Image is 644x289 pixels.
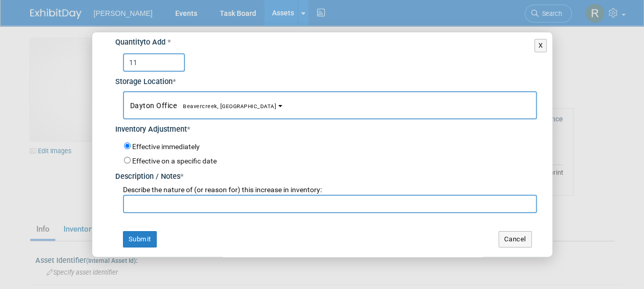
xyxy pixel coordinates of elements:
[177,103,276,110] span: Beavercreek, [GEOGRAPHIC_DATA]
[115,119,537,135] div: Inventory Adjustment
[115,37,537,48] div: Quantity
[534,39,547,52] button: X
[132,157,217,165] label: Effective on a specific date
[132,142,200,152] label: Effective immediately
[115,72,537,88] div: Storage Location
[115,167,537,182] div: Description / Notes
[143,38,165,47] span: to Add
[123,91,537,119] button: Dayton OfficeBeavercreek, [GEOGRAPHIC_DATA]
[123,185,322,194] span: Describe the nature of (or reason for) this increase in inventory:
[130,101,277,110] span: Dayton Office
[498,231,532,247] button: Cancel
[123,231,157,247] button: Submit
